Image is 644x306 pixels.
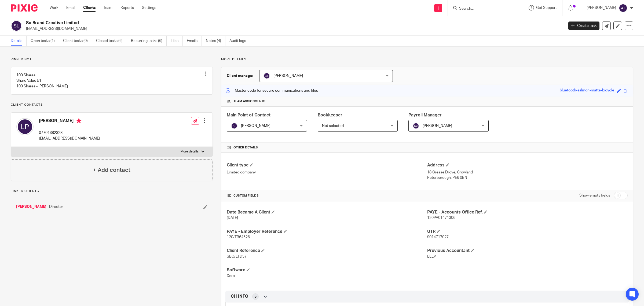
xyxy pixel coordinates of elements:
[206,36,225,46] a: Notes (4)
[227,216,238,220] span: [DATE]
[16,118,34,135] img: svg%3E
[31,36,59,46] a: Open tasks (1)
[227,194,427,198] h4: CUSTOM FIELDS
[76,118,82,123] i: Primary
[227,248,427,254] h4: Client Reference
[587,5,616,10] p: [PERSON_NAME]
[131,36,167,46] a: Recurring tasks (6)
[427,248,628,254] h4: Previous Accountant
[50,5,58,10] a: Work
[11,20,22,31] img: svg%3E
[413,123,419,129] img: svg%3E
[427,216,455,220] span: 120PA01471306
[39,136,100,141] p: [EMAIL_ADDRESS][DOMAIN_NAME]
[11,36,27,46] a: Details
[227,255,247,258] span: SBC/LTD57
[264,73,270,79] img: svg%3E
[322,124,344,128] span: Not selected
[427,229,628,234] h4: UTR
[227,170,427,175] p: Limited company
[231,123,237,129] img: svg%3E
[318,113,342,117] span: Bookkeeper
[39,118,100,125] h4: [PERSON_NAME]
[427,235,449,239] span: 9014717027
[66,5,75,10] a: Email
[227,229,427,234] h4: PAYE - Employer Reference
[26,20,453,26] h2: So Brand Creative Limited
[83,5,96,10] a: Clients
[104,5,112,10] a: Team
[142,5,156,10] a: Settings
[427,255,436,258] span: LEEP
[227,209,427,215] h4: Date Became A Client
[171,36,183,46] a: Files
[579,193,610,198] label: Show empty fields
[229,36,250,46] a: Audit logs
[63,36,92,46] a: Client tasks (0)
[423,124,452,128] span: [PERSON_NAME]
[11,4,38,12] img: Pixie
[227,274,235,278] span: Xero
[227,267,427,273] h4: Software
[11,103,213,107] p: Client contacts
[227,73,254,79] h3: Client manager
[231,294,248,299] span: CH INFO
[408,113,442,117] span: Payroll Manager
[459,6,507,11] input: Search
[120,5,134,10] a: Reports
[93,166,130,174] h4: + Add contact
[560,88,614,94] div: bluetooth-salmon-matte-bicycle
[181,150,199,154] p: More details
[568,22,599,30] a: Create task
[39,130,100,136] p: 07701382328
[26,26,560,31] p: [EMAIL_ADDRESS][DOMAIN_NAME]
[187,36,202,46] a: Emails
[96,36,127,46] a: Closed tasks (6)
[241,124,270,128] span: [PERSON_NAME]
[254,294,257,299] span: 5
[619,4,627,12] img: svg%3E
[227,113,270,117] span: Main Point of Contact
[49,204,63,209] span: Director
[273,74,303,78] span: [PERSON_NAME]
[233,145,258,150] span: Other details
[427,170,628,175] p: 18 Crease Drove, Crowland
[427,162,628,168] h4: Address
[227,162,427,168] h4: Client type
[536,6,557,10] span: Get Support
[16,204,46,209] a: [PERSON_NAME]
[233,99,265,104] span: Team assignments
[427,175,628,180] p: Peterborough, PE6 0BN
[11,57,213,62] p: Pinned note
[221,57,633,62] p: More details
[427,209,628,215] h4: PAYE - Accounts Office Ref.
[11,189,213,193] p: Linked clients
[227,235,250,239] span: 120/TB64526
[225,88,318,93] p: Master code for secure communications and files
